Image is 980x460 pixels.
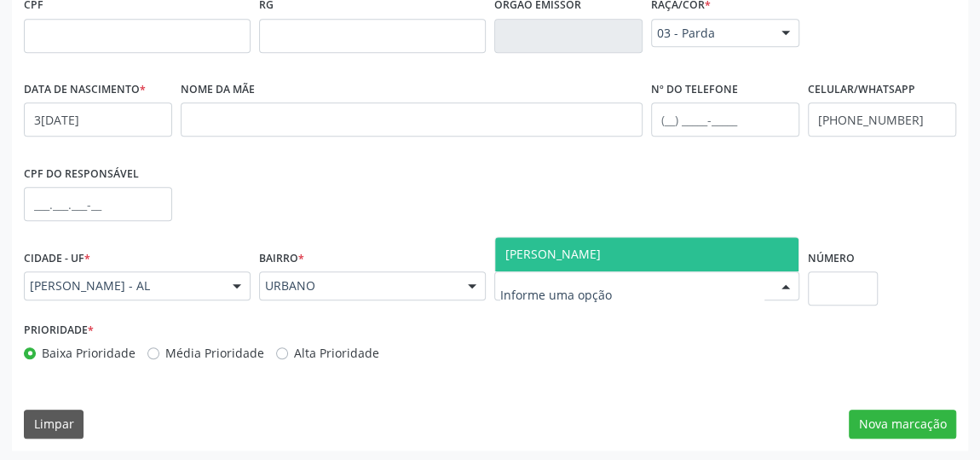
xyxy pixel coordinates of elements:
label: Celular/WhatsApp [808,77,915,103]
label: Baixa Prioridade [42,344,135,362]
input: ___.___.___-__ [24,187,172,221]
input: (__) _____-_____ [651,102,799,137]
button: Nova marcação [849,410,956,439]
label: Prioridade [24,317,94,344]
input: Informe uma opção [500,277,764,312]
label: CPF do responsável [24,160,139,187]
span: [PERSON_NAME] [505,246,601,262]
label: Cidade - UF [24,245,90,271]
label: Média Prioridade [165,344,264,362]
label: Nome da mãe [181,77,255,103]
input: __/__/____ [24,102,172,137]
label: Nº do Telefone [651,77,738,103]
label: Alta Prioridade [294,344,379,362]
input: (__) _____-_____ [808,102,956,137]
label: Número [808,245,855,271]
label: Bairro [259,245,304,271]
span: 03 - Parda [657,25,764,42]
span: URBANO [265,277,451,294]
label: Data de nascimento [24,77,146,103]
span: [PERSON_NAME] - AL [30,277,216,294]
